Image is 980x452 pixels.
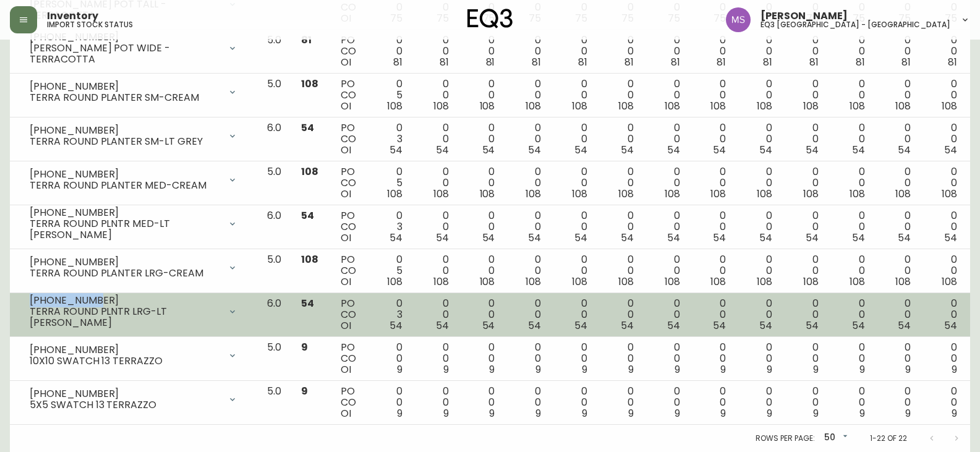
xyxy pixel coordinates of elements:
div: PO CO [341,254,356,288]
span: 54 [621,143,634,157]
div: [PHONE_NUMBER]TERRA ROUND PLANTER SM-LT GREY [20,122,247,150]
div: 0 0 [607,254,634,288]
div: 0 0 [699,342,726,375]
span: Inventory [47,11,98,21]
div: [PHONE_NUMBER] [30,81,220,92]
div: 0 0 [699,386,726,419]
span: 81 [901,55,911,69]
div: 0 0 [931,35,957,68]
span: 81 [578,55,587,69]
div: 0 0 [422,210,449,244]
div: 0 0 [699,35,726,68]
div: 0 0 [607,79,634,112]
span: 108 [387,275,403,289]
span: 54 [301,121,314,135]
span: 54 [482,143,495,157]
span: [PERSON_NAME] [761,11,848,21]
span: 108 [480,275,495,289]
div: TERRA ROUND PLNTR LRG-LT [PERSON_NAME] [30,306,220,328]
img: 1b6e43211f6f3cc0b0729c9049b8e7af [726,7,751,32]
img: logo [467,9,513,28]
span: OI [341,318,351,333]
td: 5.0 [257,161,291,205]
div: 0 0 [654,254,680,288]
div: [PHONE_NUMBER]TERRA ROUND PLNTR LRG-LT [PERSON_NAME] [20,298,247,325]
span: 108 [433,187,449,201]
span: 9 [628,362,634,377]
div: 50 [819,428,850,448]
div: 0 0 [838,210,865,244]
span: 54 [436,143,449,157]
span: 108 [850,275,865,289]
div: TERRA ROUND PLANTER MED-CREAM [30,180,220,191]
div: 0 0 [931,386,957,419]
span: OI [341,231,351,245]
span: 81 [440,55,449,69]
div: 0 0 [792,342,819,375]
div: 0 0 [931,122,957,156]
span: 54 [667,231,680,245]
div: PO CO [341,79,356,112]
span: 108 [757,99,772,113]
div: 0 0 [885,254,911,288]
span: 54 [621,231,634,245]
div: 0 0 [654,210,680,244]
div: 0 0 [792,79,819,112]
span: 108 [803,99,819,113]
span: OI [341,406,351,420]
span: OI [341,143,351,157]
span: 81 [532,55,541,69]
span: OI [341,55,351,69]
span: 81 [856,55,865,69]
span: 108 [895,99,911,113]
span: 9 [813,362,819,377]
div: 0 0 [931,210,957,244]
span: 9 [397,362,403,377]
span: 54 [482,231,495,245]
span: 108 [480,187,495,201]
span: 9 [301,384,308,398]
div: 0 0 [931,254,957,288]
span: 81 [301,33,312,47]
div: [PHONE_NUMBER] [30,344,220,356]
span: 81 [486,55,495,69]
span: 9 [675,406,680,420]
div: 0 0 [376,386,403,419]
span: 54 [574,231,587,245]
span: 54 [301,296,314,310]
span: 108 [301,164,318,179]
div: 0 0 [746,298,772,331]
span: 108 [572,275,587,289]
div: 0 0 [561,254,587,288]
div: 0 0 [931,298,957,331]
div: 0 0 [469,254,495,288]
span: 54 [759,143,772,157]
div: 0 0 [931,342,957,375]
span: 108 [618,99,634,113]
span: 54 [806,143,819,157]
div: 0 0 [422,254,449,288]
div: 0 0 [469,166,495,200]
div: 0 0 [607,210,634,244]
span: 108 [757,275,772,289]
span: 9 [443,406,449,420]
div: 0 0 [699,122,726,156]
div: 0 0 [422,166,449,200]
div: 0 0 [514,298,541,331]
div: 0 0 [885,386,911,419]
div: 0 0 [885,210,911,244]
div: 0 0 [746,122,772,156]
span: 54 [301,208,314,223]
div: 0 0 [607,386,634,419]
div: 0 0 [376,342,403,375]
span: 54 [528,318,541,333]
div: 0 0 [422,386,449,419]
div: 0 3 [376,298,403,331]
div: 0 0 [792,122,819,156]
span: 9 [859,362,865,377]
div: PO CO [341,210,356,244]
div: 0 0 [746,342,772,375]
div: 0 0 [885,122,911,156]
span: 108 [387,99,403,113]
span: 54 [436,318,449,333]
